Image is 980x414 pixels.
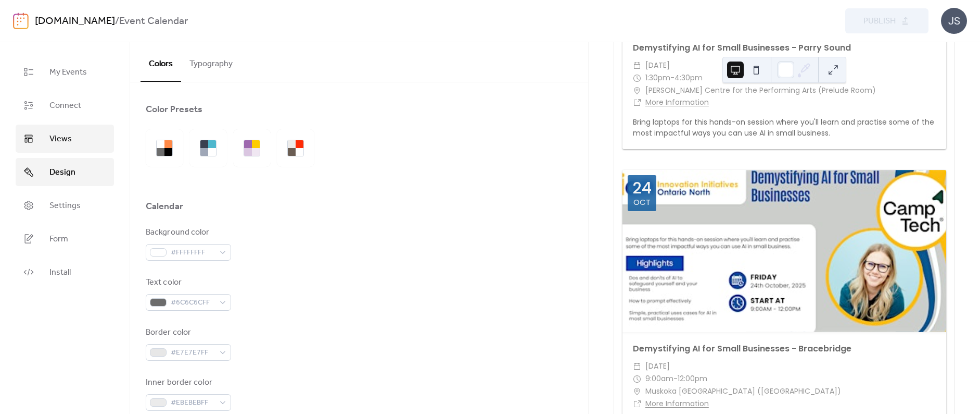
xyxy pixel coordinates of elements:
span: - [670,72,674,84]
img: logo [13,13,29,29]
span: [PERSON_NAME] Centre for the Performing Arts (Prelude Room) [645,84,876,97]
div: Inner border color [146,376,229,389]
span: Settings [49,200,81,212]
b: / [115,11,119,31]
span: #EBEBEBFF [171,397,214,409]
div: ​ [633,385,641,398]
span: 12:00pm [678,373,707,385]
span: [DATE] [645,360,670,373]
span: [DATE] [645,59,670,72]
span: Connect [49,100,81,112]
span: Muskoka [GEOGRAPHIC_DATA] ([GEOGRAPHIC_DATA]) [645,385,841,398]
a: More Information [645,398,709,409]
div: Border color [146,326,229,339]
a: Views [16,125,114,153]
div: Text color [146,276,229,289]
a: [DOMAIN_NAME] [35,11,115,31]
span: Design [49,166,75,179]
a: Design [16,158,114,186]
span: Install [49,266,71,279]
button: Colors [141,42,181,82]
span: 1:30pm [645,72,670,84]
a: Settings [16,191,114,220]
span: 4:30pm [674,72,703,84]
a: My Events [16,58,114,86]
a: Install [16,258,114,286]
a: Connect [16,91,114,119]
div: Calendar [146,200,183,213]
a: Form [16,225,114,253]
div: ​ [633,398,641,410]
span: #FFFFFFFF [171,247,214,259]
div: ​ [633,373,641,385]
span: #6C6C6CFF [171,297,214,309]
div: Bring laptops for this hands-on session where you'll learn and practise some of the most impactfu... [622,117,946,139]
div: Background color [146,226,229,239]
span: My Events [49,66,87,79]
span: #E7E7E7FF [171,347,214,359]
a: Demystifying AI for Small Businesses - Bracebridge [633,343,851,355]
span: Views [49,133,72,145]
div: ​ [633,59,641,72]
div: ​ [633,84,641,97]
div: JS [941,8,967,34]
a: Demystifying AI for Small Businesses - Parry Sound [633,42,851,54]
div: 24 [632,180,652,196]
span: Form [49,233,68,246]
div: ​ [633,96,641,109]
a: More Information [645,97,709,107]
div: Color Presets [146,103,202,116]
button: Typography [181,42,241,81]
b: Event Calendar [119,11,188,31]
span: - [673,373,678,385]
span: 9:00am [645,373,673,385]
div: ​ [633,72,641,84]
div: ​ [633,360,641,373]
div: Oct [633,198,651,206]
